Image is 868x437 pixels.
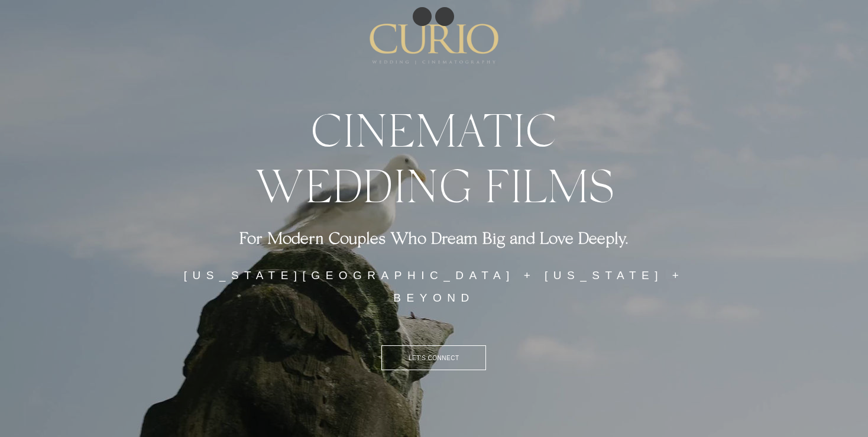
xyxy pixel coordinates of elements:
[409,355,459,361] span: LET'S CONNECT
[370,24,498,64] img: C_Logo.png
[254,101,614,212] span: CINEMATIC WEDDING FILMS
[239,227,629,247] span: For Modern Couples Who Dream Big and Love Deeply.
[381,345,486,370] a: LET'S CONNECT
[184,269,685,304] span: [US_STATE][GEOGRAPHIC_DATA] + [US_STATE] + BEYOND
